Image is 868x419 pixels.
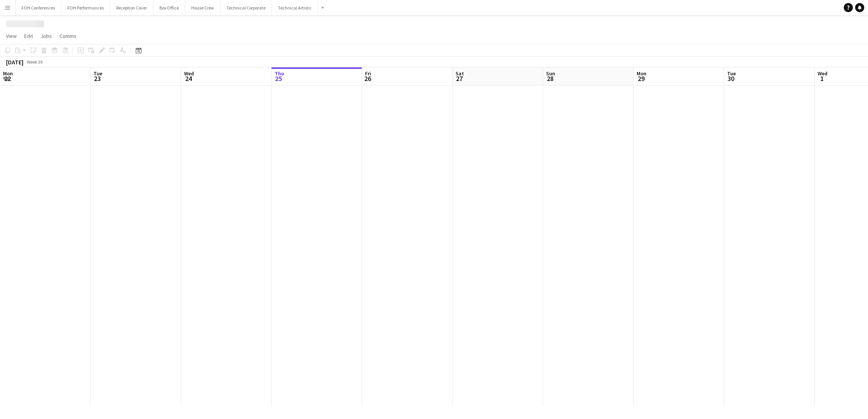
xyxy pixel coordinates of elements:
span: Thu [275,70,284,77]
button: Reception Cover [110,0,153,15]
a: View [3,31,20,41]
button: Technical Artistic [272,0,318,15]
span: 30 [726,74,736,83]
div: [DATE] [6,58,23,66]
span: Comms [59,33,76,39]
span: 22 [2,74,13,83]
a: Jobs [37,31,55,41]
button: Box Office [153,0,185,15]
span: Wed [818,70,827,77]
span: Sat [456,70,464,77]
span: Jobs [41,33,52,39]
span: Tue [727,70,736,77]
span: 26 [364,74,371,83]
button: House Crew [185,0,220,15]
span: 24 [183,74,194,83]
span: 27 [454,74,464,83]
span: Fri [365,70,371,77]
span: Edit [24,33,33,39]
a: Edit [21,31,36,41]
span: 1 [816,74,827,83]
span: Sun [546,70,555,77]
span: 23 [92,74,102,83]
button: Technical Corporate [220,0,272,15]
span: Week 39 [25,59,44,65]
button: FOH Performances [61,0,110,15]
span: Mon [637,70,646,77]
span: Mon [3,70,13,77]
span: Wed [184,70,194,77]
span: 29 [635,74,646,83]
a: Comms [56,31,80,41]
button: FOH Conferences [16,0,61,15]
span: 28 [545,74,555,83]
span: View [6,33,17,39]
span: 25 [273,74,284,83]
span: Tue [94,70,102,77]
